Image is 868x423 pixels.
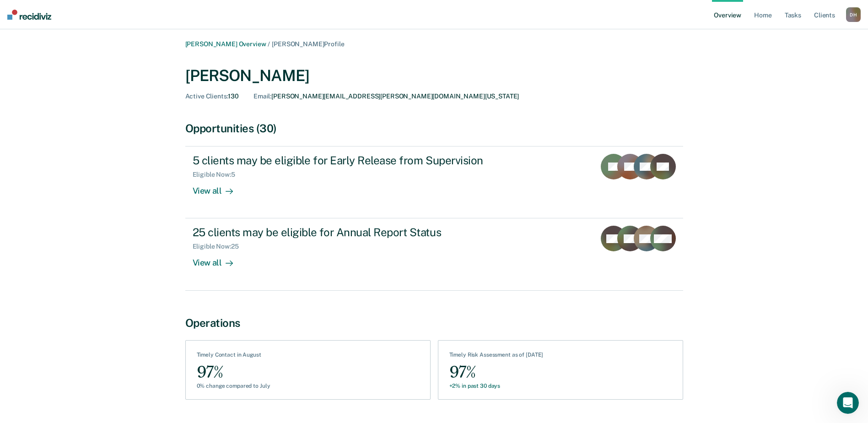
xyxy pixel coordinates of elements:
img: Recidiviz [7,10,51,20]
div: Timely Risk Assessment as of [DATE] [449,352,544,362]
div: [PERSON_NAME][EMAIL_ADDRESS][PERSON_NAME][DOMAIN_NAME][US_STATE] [253,92,519,100]
a: 5 clients may be eligible for Early Release from SupervisionEligible Now:5View all [185,146,683,218]
div: 5 clients may be eligible for Early Release from Supervision [193,154,514,167]
div: View all [193,250,244,268]
div: Eligible Now : 25 [193,243,246,250]
div: D H [846,7,861,22]
div: 97% [197,362,270,383]
div: 97% [449,362,544,383]
div: Operations [185,316,683,330]
iframe: Intercom live chat [837,392,859,414]
div: Timely Contact in August [197,352,270,362]
button: DH [846,7,861,22]
div: 25 clients may be eligible for Annual Report Status [193,226,514,239]
div: [PERSON_NAME] [185,66,683,85]
a: [PERSON_NAME] Overview [185,40,266,48]
div: 0% change compared to July [197,383,270,389]
div: Eligible Now : 5 [193,171,243,179]
a: 25 clients may be eligible for Annual Report StatusEligible Now:25View all [185,218,683,290]
span: Email : [253,92,271,100]
div: +2% in past 30 days [449,383,544,389]
span: / [266,40,272,48]
div: View all [193,179,244,196]
div: 130 [185,92,239,100]
div: Opportunities (30) [185,122,683,135]
span: Active Clients : [185,92,228,100]
span: [PERSON_NAME] Profile [272,40,344,48]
